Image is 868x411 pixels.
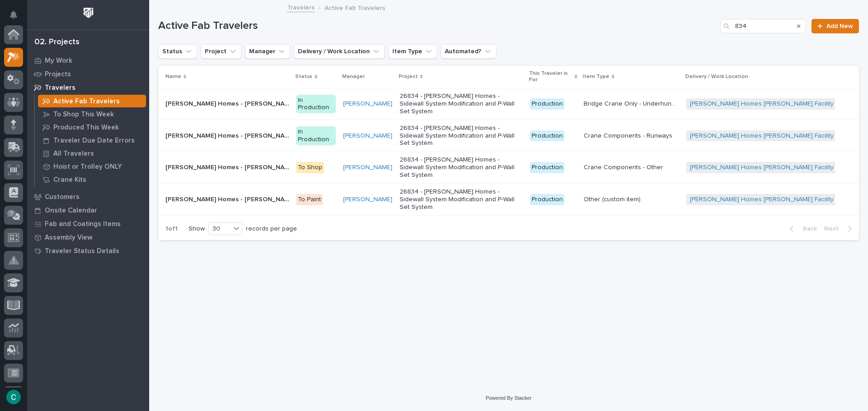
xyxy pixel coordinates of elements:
p: This Traveler is For [529,69,572,85]
a: Active Fab Travelers [35,95,149,107]
a: [PERSON_NAME] [343,100,392,108]
p: Travelers [45,84,75,92]
a: [PERSON_NAME] Homes [PERSON_NAME] Facility [690,100,834,108]
p: Customers [45,193,80,201]
p: records per page [246,225,297,233]
p: Assembly View [45,234,92,242]
p: Traveler Due Date Errors [53,137,135,145]
button: Automated? [441,44,496,59]
p: Other (custom item) [584,194,642,203]
button: users-avatar [4,388,23,406]
p: To Shop This Week [53,111,114,119]
tr: [PERSON_NAME] Homes - [PERSON_NAME] Facility - Runways[PERSON_NAME] Homes - [PERSON_NAME] Facilit... [158,120,859,152]
p: 1 of 1 [158,218,185,240]
a: All Travelers [35,147,149,160]
div: Production [530,194,565,205]
span: Back [797,225,817,233]
button: Notifications [4,5,23,24]
a: [PERSON_NAME] Homes [PERSON_NAME] Facility [690,132,834,140]
div: To Paint [296,194,323,205]
p: 26834 - [PERSON_NAME] Homes - Sidewall System Modification and P-Wall Set System [400,92,523,115]
p: [PERSON_NAME] Homes - [PERSON_NAME] Facility - P-Wall Set Bridge [165,98,291,108]
a: [PERSON_NAME] [343,164,392,171]
p: Bridge Crane Only - Underhung Motorized [584,98,681,108]
a: Produced This Week [35,121,149,134]
button: Back [783,225,821,233]
p: Item Type [583,72,609,82]
p: Projects [45,70,71,79]
a: Traveler Status Details [27,244,149,258]
button: Delivery / Work Location [294,44,385,59]
div: To Shop [296,162,324,173]
div: 30 [209,224,231,234]
p: Crane Components - Runways [584,130,674,140]
a: Customers [27,190,149,203]
tr: [PERSON_NAME] Homes - [PERSON_NAME] Facility - P-Wall Set Bridge[PERSON_NAME] Homes - [PERSON_NAM... [158,88,859,120]
p: [PERSON_NAME] Homes - [PERSON_NAME] Facility - Runways [165,130,291,140]
tr: [PERSON_NAME] Homes - [PERSON_NAME] Facility - Custom End Stops[PERSON_NAME] Homes - [PERSON_NAME... [158,152,859,184]
a: Powered By Stacker [486,395,531,401]
div: 02. Projects [34,37,80,47]
p: Traveler Status Details [45,247,119,255]
div: In Production [296,95,335,114]
p: My Work [45,57,72,65]
p: Name [165,72,181,82]
p: Project [399,72,418,82]
div: Production [530,98,565,110]
span: Add New [826,23,853,29]
p: 26834 - [PERSON_NAME] Homes - Sidewall System Modification and P-Wall Set System [400,125,523,147]
p: Active Fab Travelers [53,97,120,106]
button: Next [821,225,859,233]
div: Production [530,162,565,173]
a: Fab and Coatings Items [27,217,149,231]
a: [PERSON_NAME] [343,132,392,140]
span: Next [824,225,844,233]
a: Crane Kits [35,173,149,186]
p: All Travelers [53,150,94,158]
p: Onsite Calendar [45,207,97,215]
button: Manager [245,44,290,59]
p: Fab and Coatings Items [45,220,121,228]
input: Search [720,19,806,33]
a: [PERSON_NAME] [343,196,392,203]
button: Item Type [388,44,437,59]
p: 26834 - [PERSON_NAME] Homes - Sidewall System Modification and P-Wall Set System [400,156,523,179]
div: Notifications [11,11,23,25]
div: In Production [296,126,335,145]
button: Status [158,44,197,59]
a: My Work [27,54,149,67]
h1: Active Fab Travelers [158,19,717,32]
a: [PERSON_NAME] Homes [PERSON_NAME] Facility [690,164,834,171]
a: Traveler Due Date Errors [35,134,149,147]
p: Hoist or Trolley ONLY [53,163,122,171]
p: 26834 - [PERSON_NAME] Homes - Sidewall System Modification and P-Wall Set System [400,188,523,211]
a: [PERSON_NAME] Homes [PERSON_NAME] Facility [690,196,834,203]
a: Onsite Calendar [27,203,149,217]
p: Clayton Homes - Conway Facility - Custom End Stops [165,162,291,171]
a: Add New [811,19,859,33]
a: Projects [27,67,149,81]
a: Assembly View [27,231,149,244]
a: To Shop This Week [35,108,149,120]
p: Crane Components - Other [584,162,665,171]
p: Show [189,225,205,233]
tr: [PERSON_NAME] Homes - [PERSON_NAME] Facility - Sidewall Bridge Extension[PERSON_NAME] Homes - [PE... [158,184,859,216]
p: Active Fab Travelers [325,2,385,12]
p: Delivery / Work Location [685,72,748,82]
p: Clayton Homes - Conway Facility - Sidewall Bridge Extension [165,194,291,203]
img: Workspace Logo [80,5,97,21]
p: Manager [342,72,365,82]
p: Status [295,72,312,82]
a: Travelers [27,81,149,94]
button: Project [201,44,241,59]
div: Production [530,130,565,142]
p: Crane Kits [53,176,86,184]
a: Travelers [287,2,315,12]
a: Hoist or Trolley ONLY [35,160,149,173]
p: Produced This Week [53,124,119,132]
